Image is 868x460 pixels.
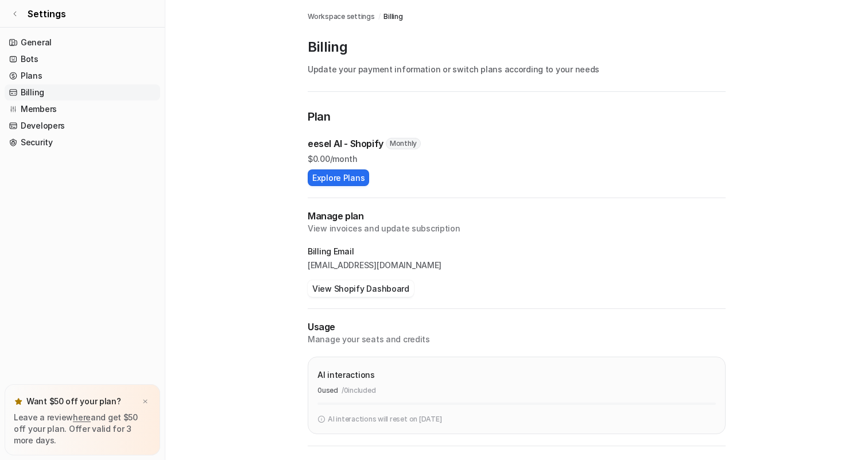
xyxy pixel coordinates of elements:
[5,68,160,84] a: Plans
[308,320,726,334] p: Usage
[14,412,151,446] p: Leave a review and get $50 off your plan. Offer valid for 3 more days.
[308,108,726,127] p: Plan
[142,398,149,405] img: x
[386,138,421,149] span: Monthly
[308,153,726,165] p: $ 0.00/month
[28,7,66,21] span: Settings
[5,34,160,51] a: General
[308,169,369,186] button: Explore Plans
[14,397,23,406] img: star
[308,260,726,271] p: [EMAIL_ADDRESS][DOMAIN_NAME]
[317,385,338,396] p: 0 used
[308,246,726,257] p: Billing Email
[5,118,160,134] a: Developers
[308,38,726,56] p: Billing
[383,11,402,22] a: Billing
[308,11,375,22] a: Workspace settings
[5,134,160,150] a: Security
[308,137,383,150] p: eesel AI - Shopify
[328,414,441,424] p: AI interactions will reset on [DATE]
[308,210,726,223] h2: Manage plan
[5,101,160,117] a: Members
[26,396,121,407] p: Want $50 off your plan?
[308,280,414,297] button: View Shopify Dashboard
[317,369,375,381] p: AI interactions
[308,223,726,234] p: View invoices and update subscription
[342,385,376,396] p: / 0 included
[378,11,381,22] span: /
[5,84,160,100] a: Billing
[5,51,160,67] a: Bots
[308,334,726,345] p: Manage your seats and credits
[308,63,726,75] p: Update your payment information or switch plans according to your needs
[73,412,91,422] a: here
